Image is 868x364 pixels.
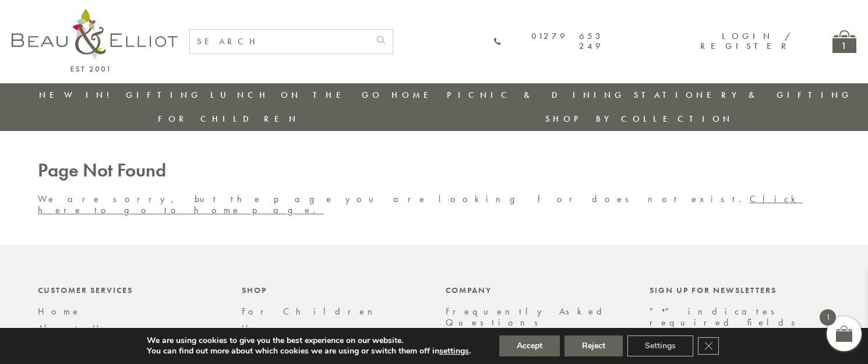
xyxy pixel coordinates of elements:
div: Shop [242,285,422,295]
div: Customer Services [38,285,218,295]
a: About Us [38,322,115,334]
p: " " indicates required fields [650,306,830,328]
img: logo [12,9,178,72]
span: 1 [820,309,836,326]
h1: Page Not Found [38,160,830,182]
input: SEARCH [190,30,369,54]
p: You can find out more about which cookies we are using or switch them off in . [147,346,471,356]
a: For Children [242,305,382,317]
button: settings [439,346,469,356]
button: Settings [627,335,693,356]
button: Reject [564,335,623,356]
a: Home [391,89,438,101]
a: 01279 653 249 [493,31,604,52]
div: We are sorry, but the page you are looking for does not exist. [26,160,842,215]
a: Gifting [126,89,202,101]
button: Accept [499,335,560,356]
a: 1 [832,30,856,53]
a: Home [242,322,285,334]
p: We are using cookies to give you the best experience on our website. [147,335,471,346]
a: Login / Register [700,30,792,52]
div: Company [446,285,626,295]
a: Stationery & Gifting [634,89,852,101]
a: Lunch On The Go [210,89,383,101]
a: Home [38,305,81,317]
button: Close GDPR Cookie Banner [698,337,719,355]
a: Picnic & Dining [447,89,625,101]
a: Click here to go to home page. [38,193,802,215]
a: Frequently Asked Questions [446,305,609,328]
div: Sign up for newsletters [650,285,830,295]
a: For Children [158,113,299,125]
a: Shop by collection [545,113,733,125]
a: New in! [39,89,117,101]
